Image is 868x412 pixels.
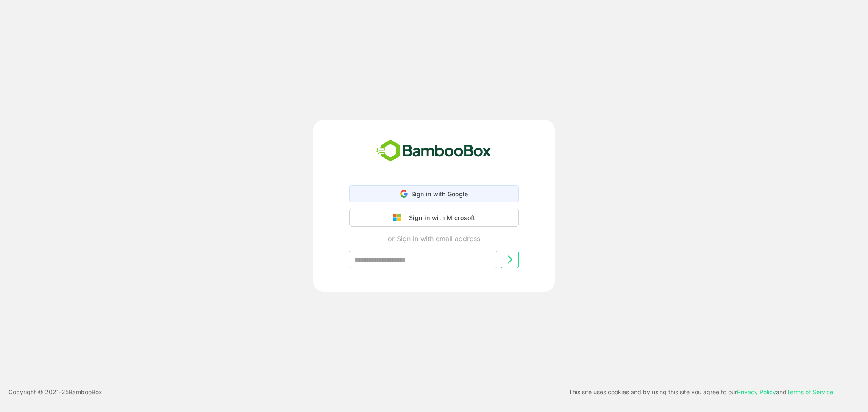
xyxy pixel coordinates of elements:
[569,387,833,397] p: This site uses cookies and by using this site you agree to our and
[411,190,468,198] span: Sign in with Google
[388,234,480,244] p: or Sign in with email address
[349,185,519,202] div: Sign in with Google
[372,137,496,165] img: bamboobox
[349,209,519,227] button: Sign in with Microsoft
[737,388,776,395] a: Privacy Policy
[787,388,833,395] a: Terms of Service
[393,214,405,222] img: google
[8,387,102,397] p: Copyright © 2021- 25 BambooBox
[405,212,475,223] div: Sign in with Microsoft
